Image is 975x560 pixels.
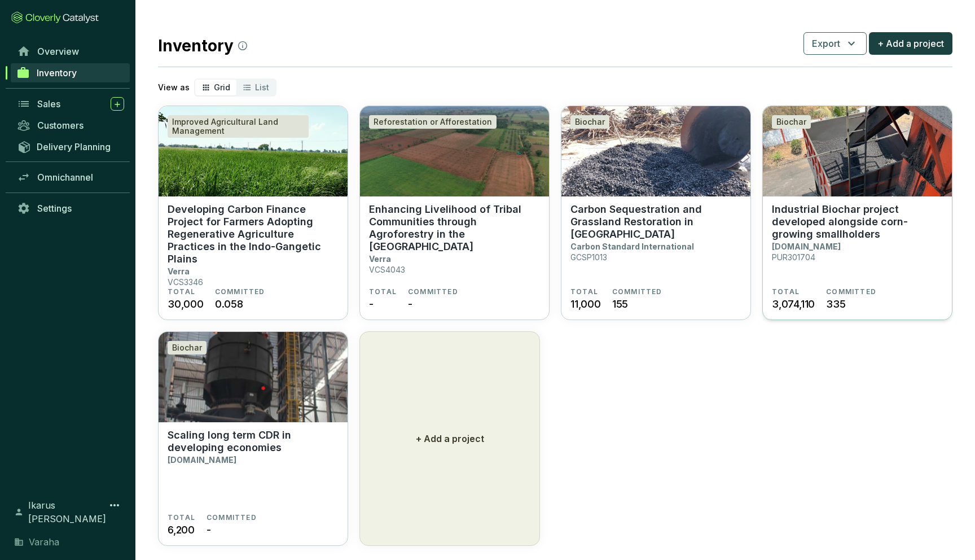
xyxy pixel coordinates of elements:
span: 11,000 [570,296,601,312]
p: + Add a project [416,432,484,445]
span: 6,200 [168,522,195,537]
a: Settings [11,199,130,218]
p: Developing Carbon Finance Project for Farmers Adopting Regenerative Agriculture Practices in the ... [168,203,339,265]
span: 335 [826,296,845,312]
span: 155 [612,296,628,312]
span: Omnichannel [37,172,93,183]
p: GCSP1013 [570,252,607,262]
span: TOTAL [168,287,195,296]
span: Sales [37,98,60,110]
div: segmented control [194,78,276,97]
span: Customers [37,120,84,131]
a: Omnichannel [11,168,130,187]
p: PUR301704 [772,252,815,262]
img: Scaling long term CDR in developing economies [159,332,348,422]
span: TOTAL [772,287,800,296]
button: + Add a project [869,32,952,55]
a: Inventory [11,63,130,82]
div: Biochar [772,115,811,129]
p: Carbon Standard International [570,242,694,251]
p: [DOMAIN_NAME] [168,455,236,465]
div: Reforestation or Afforestation [369,115,497,129]
span: COMMITTED [408,287,458,296]
p: VCS3346 [168,277,203,287]
span: COMMITTED [207,513,257,522]
span: - [369,296,374,312]
span: 3,074,110 [772,296,815,312]
img: Carbon Sequestration and Grassland Restoration in India [561,106,750,196]
span: TOTAL [369,287,397,296]
span: 0.058 [215,296,243,312]
div: Biochar [570,115,609,129]
p: Verra [369,254,391,264]
a: Customers [11,116,130,135]
p: Carbon Sequestration and Grassland Restoration in [GEOGRAPHIC_DATA] [570,203,741,240]
span: Overview [37,46,79,57]
a: Industrial Biochar project developed alongside corn-growing smallholdersBiocharIndustrial Biochar... [762,106,952,320]
span: TOTAL [168,513,195,522]
span: COMMITTED [215,287,265,296]
div: Biochar [168,341,207,355]
p: Verra [168,266,190,276]
a: Carbon Sequestration and Grassland Restoration in IndiaBiocharCarbon Sequestration and Grassland ... [561,106,751,320]
p: View as [158,82,190,93]
span: Delivery Planning [37,141,111,152]
p: Industrial Biochar project developed alongside corn-growing smallholders [772,203,943,240]
span: Export [812,37,840,50]
span: - [207,522,211,537]
img: Developing Carbon Finance Project for Farmers Adopting Regenerative Agriculture Practices in the ... [159,106,348,196]
span: - [408,296,412,312]
a: Delivery Planning [11,137,130,156]
p: [DOMAIN_NAME] [772,242,841,251]
span: + Add a project [877,37,944,50]
span: Inventory [37,67,77,78]
img: Industrial Biochar project developed alongside corn-growing smallholders [763,106,952,196]
p: VCS4043 [369,265,405,274]
span: COMMITTED [612,287,662,296]
span: Varaha [29,535,59,549]
button: Export [803,32,867,55]
a: Developing Carbon Finance Project for Farmers Adopting Regenerative Agriculture Practices in the ... [158,106,348,320]
a: Scaling long term CDR in developing economiesBiocharScaling long term CDR in developing economies... [158,331,348,546]
span: TOTAL [570,287,598,296]
span: 30,000 [168,296,204,312]
a: Sales [11,94,130,113]
p: Enhancing Livelihood of Tribal Communities through Agroforestry in the [GEOGRAPHIC_DATA] [369,203,540,253]
span: COMMITTED [826,287,876,296]
span: Settings [37,203,72,214]
span: Grid [214,82,230,92]
a: Enhancing Livelihood of Tribal Communities through Agroforestry in the South IndiaReforestation o... [359,106,550,320]
img: Enhancing Livelihood of Tribal Communities through Agroforestry in the South India [360,106,549,196]
p: Scaling long term CDR in developing economies [168,429,339,454]
button: + Add a project [359,331,540,546]
span: Ikarus [PERSON_NAME] [28,498,108,526]
a: Overview [11,42,130,61]
span: List [255,82,269,92]
div: Improved Agricultural Land Management [168,115,309,138]
h2: Inventory [158,34,247,58]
